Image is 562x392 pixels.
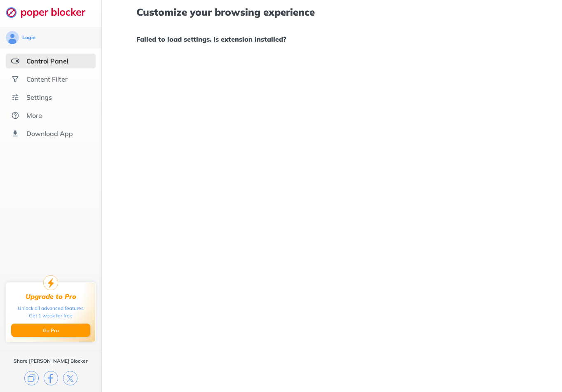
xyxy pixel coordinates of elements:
img: copy.svg [24,371,39,385]
div: Upgrade to Pro [26,293,76,300]
img: avatar.svg [6,31,19,44]
div: Control Panel [26,57,68,65]
img: social.svg [11,75,19,83]
img: upgrade-to-pro.svg [43,275,58,290]
div: Unlock all advanced features [18,305,84,312]
div: Content Filter [26,75,68,83]
div: Share [PERSON_NAME] Blocker [14,358,88,364]
button: Go Pro [11,324,90,337]
div: Login [22,34,35,41]
img: features-selected.svg [11,57,19,65]
img: download-app.svg [11,129,19,138]
h1: Customize your browsing experience [136,7,527,17]
div: Get 1 week for free [29,312,73,319]
h1: Failed to load settings. Is extension installed? [136,34,527,45]
img: settings.svg [11,93,19,101]
div: Download App [26,129,73,138]
img: about.svg [11,111,19,120]
div: Settings [26,93,52,101]
div: More [26,111,42,120]
img: x.svg [63,371,77,385]
img: logo-webpage.svg [6,7,94,18]
img: facebook.svg [44,371,58,385]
